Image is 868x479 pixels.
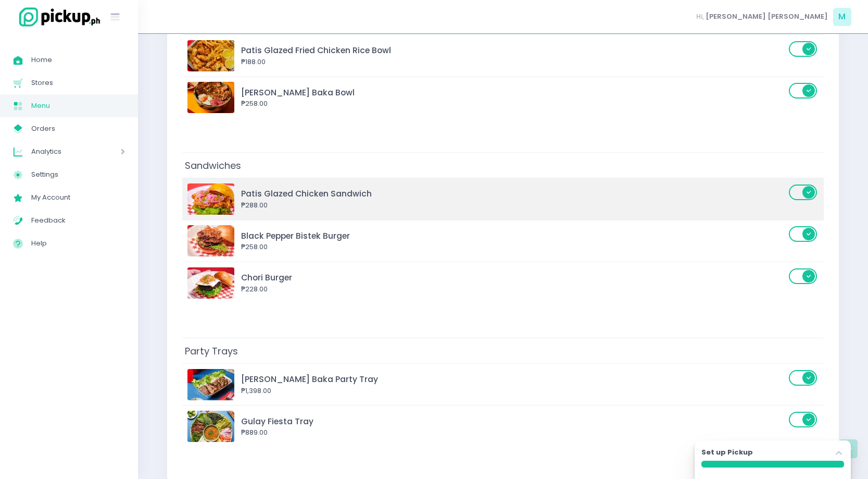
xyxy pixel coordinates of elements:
[241,427,786,438] div: ₱889.00
[182,77,824,118] td: Litson Baka Bowl[PERSON_NAME] Baka Bowl₱258.00
[31,191,125,204] span: My Account
[241,230,786,242] div: Black Pepper Bistek Burger
[187,82,234,113] img: Litson Baka Bowl
[182,363,824,406] td: Litson Baka Party Tray[PERSON_NAME] Baka Party Tray₱1,398.00
[241,373,786,385] div: [PERSON_NAME] Baka Party Tray
[187,183,234,215] img: Patis Glazed Chicken Sandwich
[31,99,125,113] span: Menu
[241,188,786,200] div: Patis Glazed Chicken Sandwich
[701,447,753,458] label: Set up Pickup
[13,6,102,28] img: logo
[187,267,234,299] img: Chori Burger
[187,40,234,71] img: Patis Glazed Fried Chicken Rice Bowl
[182,342,241,360] span: Party Trays
[31,122,125,136] span: Orders
[241,57,786,67] div: ₱188.00
[182,178,824,220] td: Patis Glazed Chicken SandwichPatis Glazed Chicken Sandwich₱288.00
[241,44,786,56] div: Patis Glazed Fried Chicken Rice Bowl
[182,406,824,447] td: Gulay Fiesta TrayGulay Fiesta Tray₱889.00
[241,99,786,109] div: ₱258.00
[241,284,786,294] div: ₱228.00
[241,386,786,396] div: ₱1,398.00
[187,225,234,256] img: Black Pepper Bistek Burger
[31,214,125,227] span: Feedback
[182,152,824,338] div: Sandwiches Patis Glazed Chicken SandwichPatis Glazed Chicken Sandwich₱288.00Black Pepper Bistek B...
[31,53,125,67] span: Home
[187,411,234,442] img: Gulay Fiesta Tray
[182,35,824,77] td: Patis Glazed Fried Chicken Rice BowlPatis Glazed Fried Chicken Rice Bowl₱188.00
[31,168,125,181] span: Settings
[241,272,786,284] div: Chori Burger
[182,262,824,304] td: Chori BurgerChori Burger₱228.00
[241,87,786,99] div: [PERSON_NAME] Baka Bowl
[241,415,786,427] div: Gulay Fiesta Tray
[31,145,91,158] span: Analytics
[706,11,828,22] span: [PERSON_NAME] [PERSON_NAME]
[241,242,786,252] div: ₱258.00
[696,11,704,22] span: Hi,
[187,369,234,400] img: Litson Baka Party Tray
[31,76,125,90] span: Stores
[31,237,125,250] span: Help
[182,220,824,262] td: Black Pepper Bistek BurgerBlack Pepper Bistek Burger₱258.00
[833,8,851,26] span: M
[241,200,786,211] div: ₱288.00
[182,156,244,175] span: Sandwiches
